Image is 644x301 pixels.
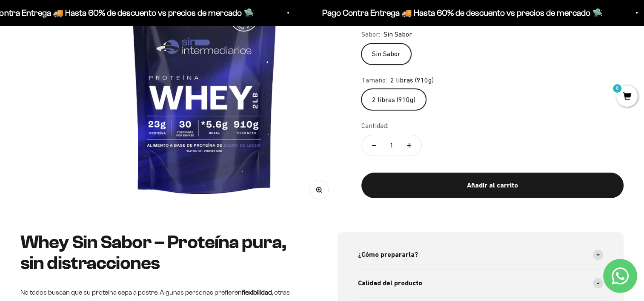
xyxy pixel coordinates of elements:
p: Pago Contra Entrega 🚚 Hasta 60% de descuento vs precios de mercado 🛸 [321,6,601,20]
strong: flexibilidad [242,289,272,296]
span: Enviar [140,147,175,161]
span: Sin Sabor [384,29,412,40]
h2: Whey Sin Sabor – Proteína pura, sin distracciones [20,232,307,273]
div: País de origen de ingredientes [10,77,176,91]
span: 2 libras (910g) [390,74,434,85]
div: Añadir al carrito [378,179,607,190]
summary: Calidad del producto [358,269,604,297]
button: Enviar [139,147,176,161]
p: Para decidirte a comprar este suplemento, ¿qué información específica sobre su pureza, origen o c... [10,14,176,52]
button: Añadir al carrito [361,172,624,198]
button: Aumentar cantidad [397,135,421,156]
legend: Sabor: [361,29,380,40]
div: Detalles sobre ingredientes "limpios" [10,60,176,74]
a: 0 [616,92,638,102]
div: Certificaciones de calidad [10,94,176,108]
summary: ¿Cómo prepararla? [358,241,604,269]
span: ¿Cómo prepararla? [358,249,418,260]
mark: 0 [612,83,622,94]
button: Reducir cantidad [362,135,386,156]
legend: Tamaño: [361,74,387,85]
label: Cantidad: [361,120,388,131]
div: Comparativa con otros productos similares [10,111,176,125]
input: Otra (por favor especifica) [28,128,175,142]
span: Calidad del producto [358,278,422,289]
